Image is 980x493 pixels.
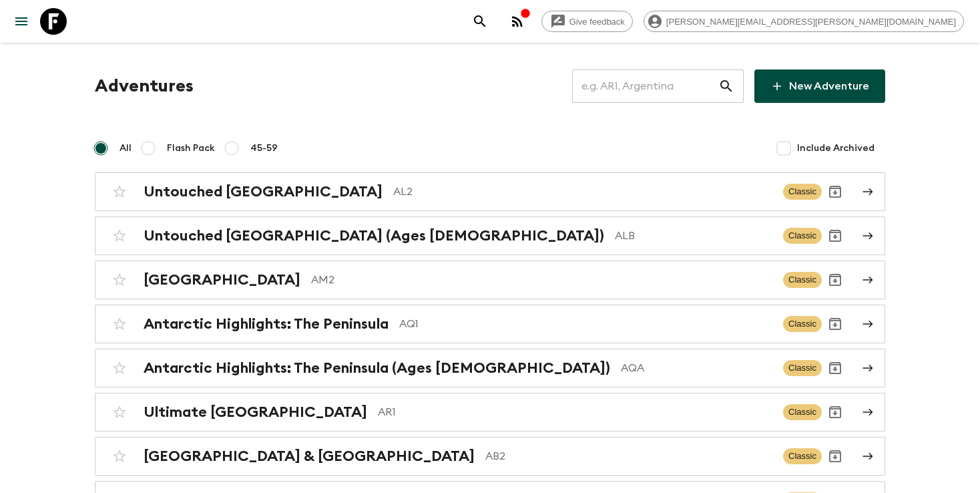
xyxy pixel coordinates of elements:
input: e.g. AR1, Argentina [572,67,718,105]
p: AM2 [311,272,772,288]
span: Classic [783,360,822,376]
span: Flash Pack [167,142,215,155]
span: Classic [783,404,822,420]
a: [GEOGRAPHIC_DATA]AM2ClassicArchive [95,261,885,299]
span: [PERSON_NAME][EMAIL_ADDRESS][PERSON_NAME][DOMAIN_NAME] [659,17,963,27]
div: [PERSON_NAME][EMAIL_ADDRESS][PERSON_NAME][DOMAIN_NAME] [644,11,964,32]
a: Ultimate [GEOGRAPHIC_DATA]AR1ClassicArchive [95,393,885,432]
a: Untouched [GEOGRAPHIC_DATA] (Ages [DEMOGRAPHIC_DATA])ALBClassicArchive [95,216,885,255]
h2: Untouched [GEOGRAPHIC_DATA] (Ages [DEMOGRAPHIC_DATA]) [144,227,604,244]
p: AQA [621,360,772,376]
span: Classic [783,316,822,332]
h2: Untouched [GEOGRAPHIC_DATA] [144,183,383,200]
a: [GEOGRAPHIC_DATA] & [GEOGRAPHIC_DATA]AB2ClassicArchive [95,437,885,476]
span: Classic [783,228,822,244]
h2: [GEOGRAPHIC_DATA] [144,271,300,289]
button: search adventures [467,8,493,35]
a: Antarctic Highlights: The PeninsulaAQ1ClassicArchive [95,305,885,343]
a: Give feedback [541,11,633,32]
button: Archive [822,399,848,426]
button: Archive [822,355,848,381]
span: Include Archived [797,142,875,155]
p: AB2 [485,448,772,464]
button: Archive [822,178,848,205]
button: Archive [822,311,848,337]
a: New Adventure [754,69,885,103]
a: Untouched [GEOGRAPHIC_DATA]AL2ClassicArchive [95,172,885,211]
a: Antarctic Highlights: The Peninsula (Ages [DEMOGRAPHIC_DATA])AQAClassicArchive [95,349,885,387]
span: Classic [783,184,822,200]
h2: Antarctic Highlights: The Peninsula (Ages [DEMOGRAPHIC_DATA]) [144,359,610,377]
h2: Ultimate [GEOGRAPHIC_DATA] [144,403,367,421]
h1: Adventures [95,73,194,100]
p: AL2 [393,184,772,200]
span: Classic [783,448,822,464]
h2: Antarctic Highlights: The Peninsula [144,315,389,333]
span: All [119,142,132,155]
p: AR1 [378,404,772,420]
span: Give feedback [562,17,632,27]
span: 45-59 [250,142,278,155]
button: Archive [822,443,848,470]
button: Archive [822,222,848,249]
span: Classic [783,272,822,288]
button: Archive [822,267,848,293]
h2: [GEOGRAPHIC_DATA] & [GEOGRAPHIC_DATA] [144,448,475,465]
p: ALB [615,228,772,244]
p: AQ1 [399,316,772,332]
button: menu [8,8,35,35]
